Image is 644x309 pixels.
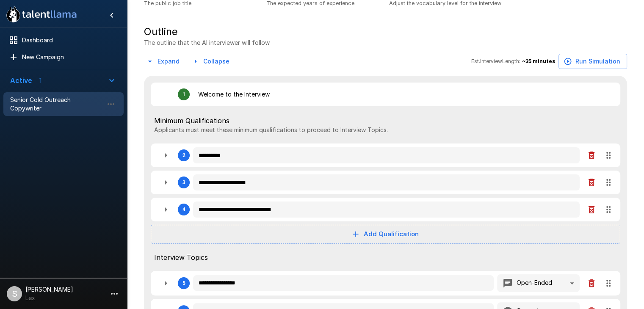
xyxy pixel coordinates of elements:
button: Expand [144,54,183,69]
div: 2 [151,143,620,167]
span: Minimum Qualifications [154,116,617,126]
span: Est. Interview Length: [471,57,520,66]
div: 4 [151,198,620,221]
p: The outline that the AI interviewer will follow [144,39,270,47]
p: Applicants must meet these minimum qualifications to proceed to Interview Topics. [154,126,617,134]
div: 3 [182,179,185,185]
div: 2 [182,152,185,158]
span: Interview Topics [154,252,617,262]
button: Collapse [190,54,233,69]
div: 4 [182,207,185,212]
p: Open-Ended [516,279,552,287]
p: Welcome to the Interview [198,90,270,99]
div: 3 [151,171,620,194]
b: ~ 35 minutes [522,58,555,64]
h5: Outline [144,25,270,39]
button: Run Simulation [558,54,627,69]
div: 5 [151,271,620,295]
div: 5 [182,280,185,286]
div: 1 [182,91,185,97]
button: Add Qualification [151,225,620,243]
